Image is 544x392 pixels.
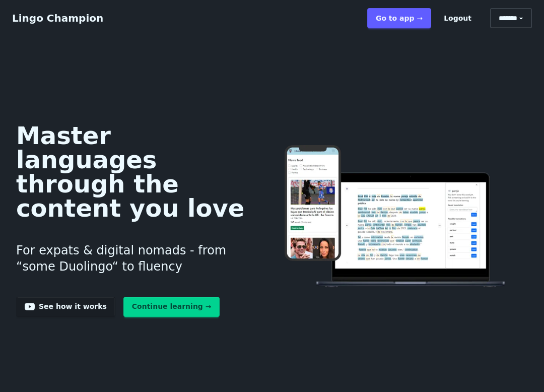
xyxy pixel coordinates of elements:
button: Logout [435,8,480,28]
a: Lingo Champion [12,12,103,24]
a: Continue learning → [123,297,220,317]
h1: Master languages through the content you love [16,123,248,220]
a: Go to app ➝ [367,8,431,28]
a: See how it works [16,297,115,317]
h3: For expats & digital nomads - from “some Duolingo“ to fluency [16,230,248,287]
img: Learn languages online [264,145,528,289]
